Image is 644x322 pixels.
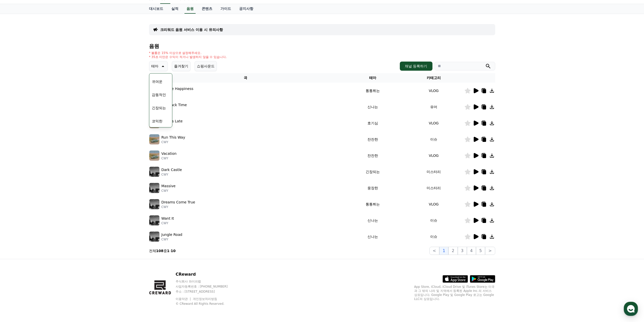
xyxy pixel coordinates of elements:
p: 사업자등록번호 : [PHONE_NUMBER] [176,285,237,289]
button: 2 [448,247,458,255]
span: 홈 [16,168,19,172]
h4: 음원 [149,43,495,49]
img: music [149,199,159,209]
td: 이슈 [403,212,464,229]
p: Vacation [161,151,177,156]
p: CWY [161,173,182,177]
a: 실적 [167,4,182,14]
p: * 볼륨은 15% 이상으로 설정해주세요. [149,51,227,55]
th: 곡 [149,73,342,83]
p: A Little Happiness [161,86,194,91]
p: Run This Way [161,135,185,140]
td: 미스터리 [403,164,464,180]
strong: 10 [171,249,176,253]
td: 신나는 [342,212,403,229]
td: VLOG [403,83,464,99]
button: 코믹한 [150,116,164,127]
td: 잔잔한 [342,131,403,147]
a: 설정 [65,161,97,173]
td: 이슈 [403,229,464,245]
a: 이용약관 [176,297,192,301]
p: 주소 : [STREET_ADDRESS] [176,290,237,294]
p: Massive [161,183,176,189]
button: 테마 [149,61,168,71]
td: 신나는 [342,99,403,115]
td: VLOG [403,196,464,212]
td: 호기심 [342,115,403,131]
td: 유머 [403,99,464,115]
p: CWY [161,108,187,112]
p: * 35초 미만은 수익이 적거나 발생하지 않을 수 있습니다. [149,55,227,59]
a: 공지사항 [235,4,257,14]
td: 웅장한 [342,180,403,196]
td: 통통튀는 [342,196,403,212]
td: 이슈 [403,131,464,147]
p: 주식회사 와이피랩 [176,279,237,283]
p: App Store, iCloud, iCloud Drive 및 iTunes Store는 미국과 그 밖의 나라 및 지역에서 등록된 Apple Inc.의 서비스 상표입니다. Goo... [414,285,495,301]
img: music [149,232,159,242]
p: CWY [161,140,185,144]
img: music [149,150,159,161]
button: 귀여운 [150,76,164,87]
span: 대화 [46,168,52,173]
p: Dreams Come True [161,200,195,205]
p: Want It [161,216,174,221]
p: CWY [161,91,194,96]
button: 4 [467,247,476,255]
a: 음원 [184,4,196,14]
button: 즐겨찾기 [172,61,191,71]
p: 전체 중 - [149,248,176,253]
a: 크리워드 음원 서비스 이용 시 유의사항 [160,27,223,32]
button: 1 [439,247,448,255]
img: music [149,215,159,225]
button: 쇼핑사운드 [195,61,217,71]
img: music [149,167,159,177]
button: 5 [476,247,485,255]
p: Jungle Road [161,232,182,237]
a: 대화 [33,161,65,173]
a: 콘텐츠 [198,4,216,14]
p: CWY [161,205,195,209]
a: 개인정보처리방침 [193,297,217,301]
span: 설정 [78,168,84,172]
td: 신나는 [342,229,403,245]
p: Cat Rack Time [161,102,187,108]
strong: 1 [167,249,170,253]
button: 3 [458,247,467,255]
button: < [429,247,439,255]
th: 테마 [342,73,403,83]
td: 잔잔한 [342,147,403,164]
td: 통통튀는 [342,83,403,99]
p: CWY [161,189,176,193]
button: 감동적인 [150,89,168,100]
a: 가이드 [216,4,235,14]
img: music [149,134,159,144]
a: 대시보드 [145,4,167,14]
img: music [149,183,159,193]
button: 긴장되는 [150,102,168,113]
button: > [485,247,495,255]
p: 테마 [151,63,158,70]
a: 홈 [2,161,33,173]
td: VLOG [403,115,464,131]
td: 미스터리 [403,180,464,196]
p: Dark Castle [161,167,182,173]
strong: 108 [156,249,163,253]
p: CReward [176,271,237,277]
p: CWY [161,156,177,160]
p: CWY [161,221,174,225]
button: 채널 등록하기 [400,62,432,71]
td: VLOG [403,147,464,164]
td: 긴장되는 [342,164,403,180]
th: 카테고리 [403,73,464,83]
p: CWY [161,237,182,241]
p: © CReward All Rights Reserved. [176,302,237,306]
